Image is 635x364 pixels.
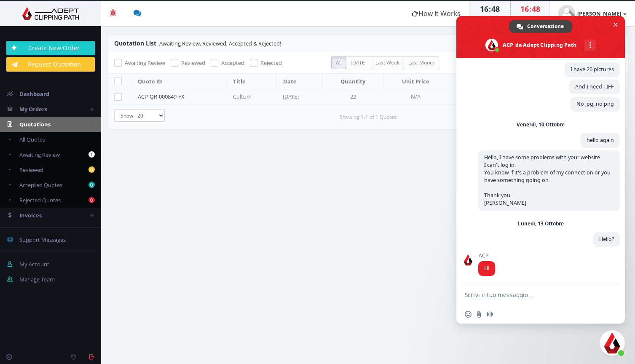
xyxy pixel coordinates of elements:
span: I have 20 pictures [571,66,614,73]
span: Manage Team [19,276,55,283]
div: Conversazione [509,20,572,33]
span: Inserisci una emoji [465,311,472,318]
div: Altri canali [584,40,596,51]
span: 48 [532,4,540,14]
span: ACP [478,253,495,259]
span: Accepted [221,59,244,67]
label: All [331,56,346,69]
span: Chiudere la chat [611,20,620,29]
div: Chiudere la chat [600,330,625,356]
small: Our Time [519,14,541,21]
span: Dashboard [19,90,49,98]
span: Support Messages [19,236,66,244]
span: And I need TIFF [575,83,614,90]
span: All Quotes [19,136,45,143]
span: hello again [587,136,614,144]
span: Invoices [19,211,42,219]
span: : [488,4,491,14]
textarea: Scrivi il tuo messaggio... [465,291,598,299]
div: Lunedì, 13 Ottobre [518,221,564,226]
span: Quantity [340,78,365,85]
span: Awaiting Review [125,59,165,67]
span: - Awaiting Review, Reviewed, Accepted & Rejected! [114,40,281,47]
a: Create New Order [6,41,95,55]
small: Showing 1-1 of 1 Quotes [340,113,397,121]
small: Your Time [478,14,502,21]
th: Quote ID [131,74,227,89]
th: Date [276,74,322,89]
span: Unit Price [402,78,429,85]
span: Invia un file [476,311,482,318]
strong: [PERSON_NAME] [577,10,621,17]
span: Rejected [260,59,282,67]
a: Request Quotation [6,57,95,72]
td: [DATE] [276,89,322,105]
a: ACP-QR-000849-FX [138,93,185,100]
span: Quotations [19,120,51,128]
span: Reviewed [19,166,43,174]
img: user_default.jpg [558,5,575,22]
span: My Account [19,260,49,268]
span: : [529,4,532,14]
span: 16 [520,4,529,14]
b: 0 [88,197,95,203]
span: My Orders [19,105,47,113]
a: [PERSON_NAME] [550,1,635,26]
span: Quotation List [114,39,156,47]
span: Awaiting Review [19,151,60,158]
td: N/A [448,89,517,105]
b: 0 [88,182,95,188]
label: [DATE] [346,56,371,69]
span: Reviewed [181,59,205,67]
b: 1 [88,151,95,158]
span: No jpg, no png [576,100,614,107]
span: Hi [484,265,489,272]
b: 0 [88,166,95,173]
span: Rejected Quotes [19,196,61,204]
td: 22 [323,89,383,105]
span: Registra un messaggio audio [487,311,493,318]
div: Cultum [233,93,271,101]
th: Title [227,74,277,89]
label: Last Week [371,56,404,69]
span: Hello? [599,236,614,243]
label: Last Month [404,56,439,69]
span: Conversazione [527,20,564,33]
td: N/A [383,89,448,105]
div: Venerdì, 10 Ottobre [517,122,565,127]
a: How It Works [403,1,469,26]
span: 48 [491,4,500,14]
img: Adept Graphics [6,7,95,20]
span: Accepted Quotes [19,181,62,189]
span: 16 [480,4,488,14]
span: Hello, I have some problems with your website. I can't log in. You know if it's a problem of my c... [484,154,611,206]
